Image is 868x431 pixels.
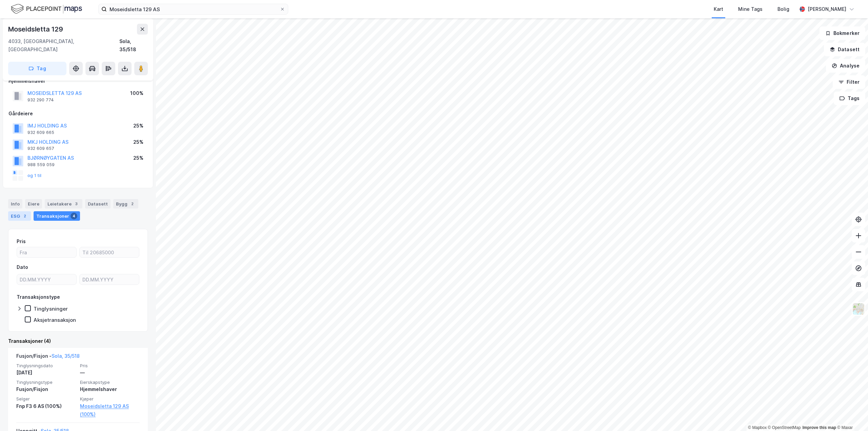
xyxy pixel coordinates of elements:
[16,385,76,393] div: Fusjon/Fisjon
[834,92,865,105] button: Tags
[45,199,82,209] div: Leietakere
[17,293,60,301] div: Transaksjonstype
[738,5,763,13] div: Mine Tags
[80,379,140,385] span: Eierskapstype
[834,398,868,431] iframe: Chat Widget
[85,199,111,209] div: Datasett
[17,247,76,257] input: Fra
[73,200,80,207] div: 3
[8,199,22,209] div: Info
[80,402,140,418] a: Moseidsletta 129 AS (100%)
[8,211,31,221] div: ESG
[27,146,54,151] div: 932 609 657
[820,26,865,40] button: Bokmerker
[8,24,64,35] div: Moseidsletta 129
[80,385,140,393] div: Hjemmelshaver
[25,199,42,209] div: Eiere
[11,3,82,15] img: logo.f888ab2527a4732fd821a326f86c7f29.svg
[130,89,143,97] div: 100%
[17,263,28,271] div: Dato
[748,425,767,430] a: Mapbox
[80,369,140,377] div: —
[777,5,789,13] div: Bolig
[52,353,80,359] a: Sola, 35/518
[27,162,55,168] div: 988 559 059
[833,75,865,89] button: Filter
[826,59,865,73] button: Analyse
[16,379,76,385] span: Tinglysningstype
[133,138,143,146] div: 25%
[824,43,865,56] button: Datasett
[34,317,76,323] div: Aksjetransaksjon
[808,5,846,13] div: [PERSON_NAME]
[34,211,80,221] div: Transaksjoner
[27,130,54,135] div: 932 609 665
[803,425,836,430] a: Improve this map
[16,402,76,410] div: Fnp F3 6 AS (100%)
[133,122,143,130] div: 25%
[8,337,148,345] div: Transaksjoner (4)
[113,199,138,209] div: Bygg
[17,274,76,285] input: DD.MM.YYYY
[714,5,723,13] div: Kart
[80,363,140,369] span: Pris
[107,4,280,14] input: Søk på adresse, matrikkel, gårdeiere, leietakere eller personer
[80,396,140,402] span: Kjøper
[16,363,76,369] span: Tinglysningsdato
[133,154,143,162] div: 25%
[119,37,148,54] div: Sola, 35/518
[34,306,68,312] div: Tinglysninger
[21,213,28,219] div: 2
[80,247,139,257] input: Til 20685000
[80,274,139,285] input: DD.MM.YYYY
[71,213,77,219] div: 4
[27,97,54,103] div: 932 290 774
[8,110,147,118] div: Gårdeiere
[16,369,76,377] div: [DATE]
[852,302,865,315] img: Z
[8,62,66,75] button: Tag
[8,37,119,54] div: 4033, [GEOGRAPHIC_DATA], [GEOGRAPHIC_DATA]
[8,77,147,85] div: Hjemmelshaver
[16,396,76,402] span: Selger
[16,352,80,363] div: Fusjon/Fisjon -
[768,425,801,430] a: OpenStreetMap
[17,237,26,246] div: Pris
[129,200,136,207] div: 2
